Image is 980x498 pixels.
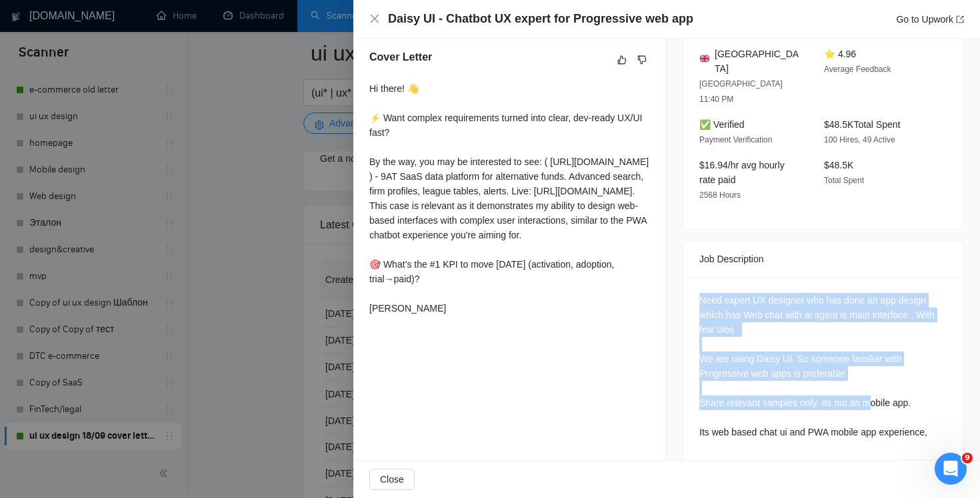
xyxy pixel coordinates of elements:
h5: Cover Letter [369,49,432,65]
span: 2568 Hours [699,190,741,200]
span: ⭐ 4.96 [824,49,856,59]
h4: Daisy UI - Chatbot UX expert for Progressive web app [388,11,693,27]
span: Payment Verification [699,135,772,144]
span: export [956,15,964,23]
span: 100 Hires, 49 Active [824,135,895,144]
span: [GEOGRAPHIC_DATA] [715,47,803,76]
span: 9 [962,453,973,463]
button: Close [369,469,415,490]
iframe: Intercom live chat [935,453,967,485]
span: Average Feedback [824,65,891,74]
span: dislike [637,55,647,65]
a: Go to Upworkexport [896,14,964,25]
span: ✅ Verified [699,119,745,130]
span: like [617,55,627,65]
span: Close [380,472,404,487]
div: Need expert UX designer who has done an app design which has Web chat with ai agent is main inter... [699,293,947,439]
button: Close [369,13,380,25]
img: 🇬🇧 [700,54,709,63]
div: Hi there! 👋 ⚡ Want complex requirements turned into clear, dev-ready UX/UI fast? By the way, you ... [369,81,650,316]
span: Total Spent [824,176,864,185]
span: $16.94/hr avg hourly rate paid [699,160,785,185]
span: close [369,13,380,24]
span: [GEOGRAPHIC_DATA] 11:40 PM [699,79,783,104]
button: like [614,52,630,68]
span: $48.5K [824,160,853,170]
div: Job Description [699,241,947,277]
button: dislike [634,52,650,68]
span: $48.5K Total Spent [824,119,900,130]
